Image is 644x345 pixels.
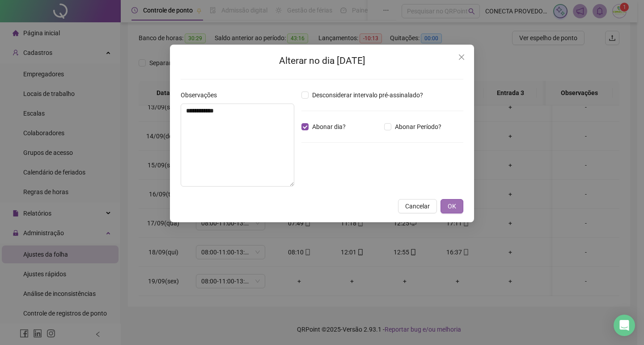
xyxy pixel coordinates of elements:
[309,90,427,100] span: Desconsiderar intervalo pré-assinalado?
[398,199,437,213] button: Cancelar
[448,201,456,211] span: OK
[405,201,430,211] span: Cancelar
[441,199,463,213] button: OK
[181,90,223,100] label: Observações
[614,315,635,336] div: Open Intercom Messenger
[181,54,463,68] h2: Alterar no dia [DATE]
[454,50,469,64] button: Close
[309,122,349,132] span: Abonar dia?
[391,122,445,132] span: Abonar Período?
[458,54,465,61] span: close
